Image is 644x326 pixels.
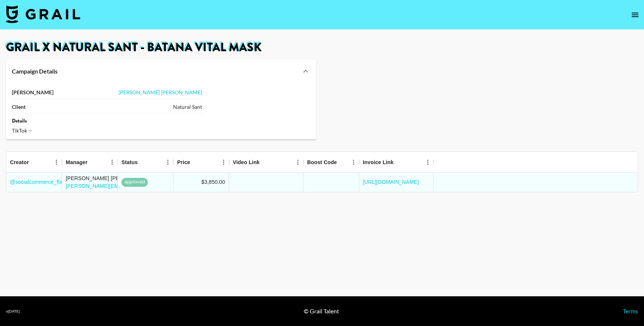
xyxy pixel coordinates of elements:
[121,179,148,186] span: approved
[307,152,337,173] div: Boost Code
[337,157,347,167] button: Sort
[623,307,638,314] a: Terms
[12,89,53,96] strong: [PERSON_NAME]
[292,157,303,168] button: Menu
[304,307,339,315] div: © Grail Talent
[10,178,80,186] a: @socialcommerce_flatfee_us
[348,157,359,168] button: Menu
[88,157,98,167] button: Sort
[233,152,260,173] div: Video Link
[218,157,229,168] button: Menu
[628,7,643,22] button: open drawer
[6,59,316,83] div: Campaign Details
[363,152,394,173] div: Invoice Link
[422,157,433,168] button: Menu
[66,152,88,173] div: Manager
[6,5,80,23] img: Grail Talent
[66,183,199,189] a: [PERSON_NAME][EMAIL_ADDRESS][DOMAIN_NAME]
[12,127,202,134] div: TikTok --
[6,42,638,53] h1: Grail x Natural Sant - Batana Vital Mask
[6,309,20,314] div: v [DATE]
[363,178,419,186] a: [URL][DOMAIN_NAME]
[394,157,404,167] button: Sort
[10,152,29,173] div: Creator
[12,68,58,75] strong: Campaign Details
[6,152,62,173] div: Creator
[118,89,202,95] a: [PERSON_NAME] [PERSON_NAME]
[173,104,202,110] div: Natural Sant
[173,152,229,173] div: Price
[107,157,118,168] button: Menu
[66,175,199,182] div: [PERSON_NAME] [PERSON_NAME]
[229,152,303,173] div: Video Link
[12,118,202,124] div: Details
[121,152,138,173] div: Status
[12,104,26,110] strong: Client
[62,152,118,173] div: Manager
[303,152,359,173] div: Boost Code
[201,178,225,186] div: $3,850.00
[162,157,173,168] button: Menu
[177,152,190,173] div: Price
[51,157,62,168] button: Menu
[138,157,148,167] button: Sort
[118,152,173,173] div: Status
[190,157,201,167] button: Sort
[359,152,433,173] div: Invoice Link
[29,157,39,167] button: Sort
[260,157,270,167] button: Sort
